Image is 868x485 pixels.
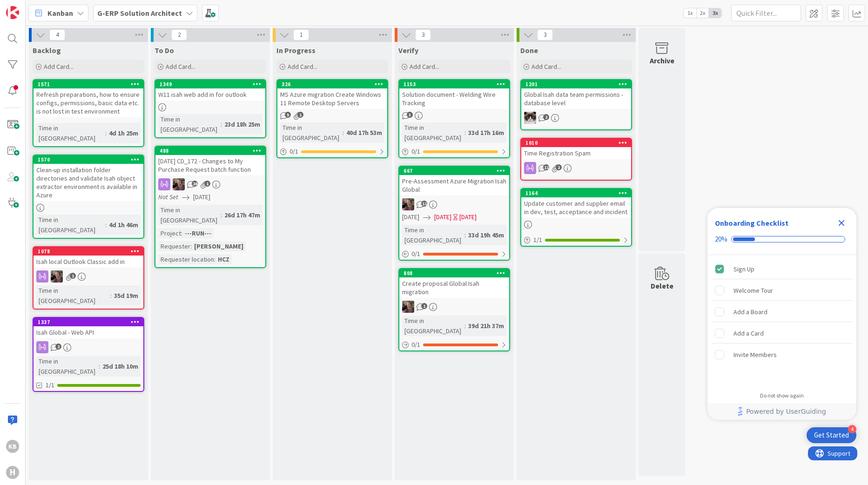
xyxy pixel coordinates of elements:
[556,164,562,170] span: 2
[158,241,190,251] div: Requester
[459,212,477,222] div: [DATE]
[404,270,509,276] div: 808
[33,155,144,239] a: 1570Clean-up installation folder directories and validate Isah object extractor environment is av...
[696,8,709,18] span: 2x
[107,220,141,230] div: 4d 1h 46m
[415,29,431,40] span: 3
[155,46,174,55] span: To Do
[6,440,19,453] div: KB
[733,328,764,339] div: Add a Card
[402,316,464,336] div: Time in [GEOGRAPHIC_DATA]
[34,155,143,201] div: 1570Clean-up installation folder directories and validate Isah object extractor environment is av...
[34,318,143,326] div: 1337
[543,164,549,170] span: 11
[521,139,631,147] div: 1010
[280,122,343,143] div: Time in [GEOGRAPHIC_DATA]
[760,392,804,399] div: Do not show again
[285,112,291,118] span: 5
[398,166,510,261] a: 667Pre-Assessment Azure Migration Isah GlobalBF[DATE][DATE][DATE]Time in [GEOGRAPHIC_DATA]:33d 19...
[44,62,74,71] span: Add Card...
[399,277,509,298] div: Create proposal Global Isah migration
[399,269,509,277] div: 808
[55,344,61,350] span: 2
[34,318,143,338] div: 1337Isah Global - Web API
[521,197,631,218] div: Update customer and supplier email in dev, test, acceptance and incident
[715,235,849,243] div: Checklist progress: 20%
[399,301,509,313] div: BF
[277,80,387,109] div: 326MS Azure migration Create Windows 11 Remote Desktop Servers
[421,201,427,207] span: 11
[521,80,631,109] div: 1201Global Isah data team permissions - database level
[166,62,195,71] span: Add Card...
[398,79,510,158] a: 1153Solution document - Welding Wire TrackingTime in [GEOGRAPHIC_DATA]:33d 17h 16m0/1
[277,146,387,157] div: 0/1
[38,156,143,163] div: 1570
[38,248,143,255] div: 1078
[521,80,631,88] div: 1201
[402,122,464,143] div: Time in [GEOGRAPHIC_DATA]
[404,81,509,88] div: 1153
[33,317,144,392] a: 1337Isah Global - Web APITime in [GEOGRAPHIC_DATA]:25d 18h 10m1/1
[466,230,506,240] div: 33d 19h 45m
[520,138,632,181] a: 1010Time Registration Spam
[848,425,856,433] div: 4
[158,254,214,264] div: Requester location
[715,217,788,229] div: Onboarding Checklist
[399,80,509,109] div: 1153Solution document - Welding Wire Tracking
[192,181,198,187] span: 26
[711,323,853,344] div: Add a Card is incomplete.
[277,80,387,88] div: 326
[99,361,100,371] span: :
[289,147,298,156] span: 0 / 1
[112,290,141,301] div: 35d 19m
[733,285,773,296] div: Welcome Tour
[521,139,631,159] div: 1010Time Registration Spam
[532,62,561,71] span: Add Card...
[411,340,420,350] span: 0 / 1
[34,80,143,117] div: 1571Refresh preparations, how to ensure configs, permissions, basic data etc. is not lost in test...
[543,114,549,120] span: 2
[711,344,853,365] div: Invite Members is incomplete.
[97,8,182,18] b: G-ERP Solution Architect
[715,235,727,243] div: 20%
[34,80,143,88] div: 1571
[155,80,265,101] div: 1349W11 isah web add in for outlook
[190,241,192,251] span: :
[733,263,754,275] div: Sign Up
[192,241,246,251] div: [PERSON_NAME]
[399,167,509,195] div: 667Pre-Assessment Azure Migration Isah Global
[402,212,419,222] span: [DATE]
[155,80,265,88] div: 1349
[410,62,439,71] span: Add Card...
[33,246,144,310] a: 1078Isah local Outlook Classic add inBFTime in [GEOGRAPHIC_DATA]:35d 19m
[221,119,222,129] span: :
[100,361,141,371] div: 25d 18h 10m
[160,148,265,154] div: 488
[650,55,674,66] div: Archive
[707,208,856,420] div: Checklist Container
[402,198,414,210] img: BF
[173,178,185,190] img: BF
[707,255,856,386] div: Checklist items
[276,79,388,158] a: 326MS Azure migration Create Windows 11 Remote Desktop ServersTime in [GEOGRAPHIC_DATA]:40d 17h 5...
[399,175,509,195] div: Pre-Assessment Azure Migration Isah Global
[711,280,853,301] div: Welcome Tour is incomplete.
[155,147,265,175] div: 488[DATE] CD_172 - Changes to My Purchase Request batch function
[411,249,420,259] span: 0 / 1
[51,270,63,283] img: BF
[36,215,105,235] div: Time in [GEOGRAPHIC_DATA]
[533,235,542,245] span: 1 / 1
[20,1,42,13] span: Support
[733,306,767,317] div: Add a Board
[464,128,466,138] span: :
[525,190,631,196] div: 1164
[399,339,509,350] div: 0/1
[525,140,631,146] div: 1010
[421,303,427,309] span: 1
[520,79,632,130] a: 1201Global Isah data team permissions - database levelKv
[36,123,105,143] div: Time in [GEOGRAPHIC_DATA]
[47,7,73,19] span: Kanban
[521,147,631,159] div: Time Registration Spam
[711,302,853,322] div: Add a Board is incomplete.
[46,380,54,390] span: 1/1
